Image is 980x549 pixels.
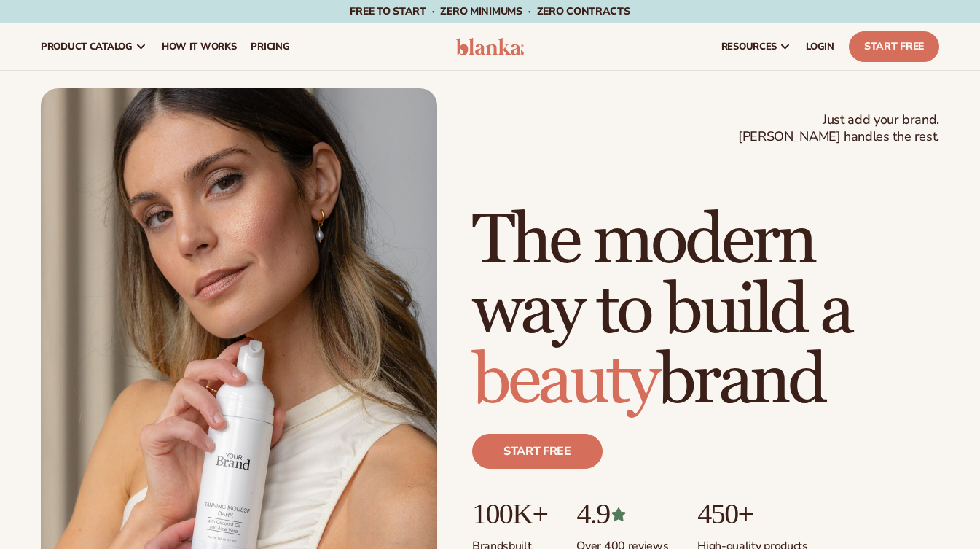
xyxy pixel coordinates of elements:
[34,23,154,70] a: product catalog
[738,112,939,146] span: Just add your brand. [PERSON_NAME] handles the rest.
[472,434,603,469] a: Start free
[697,498,807,530] p: 450+
[162,41,237,52] span: How It Works
[576,498,668,530] p: 4.9
[472,498,547,530] p: 100K+
[849,31,939,62] a: Start Free
[472,206,939,416] h1: The modern way to build a brand
[41,41,133,52] span: product catalog
[243,23,297,70] a: pricing
[806,41,834,52] span: LOGIN
[154,23,244,70] a: How It Works
[456,38,525,55] img: logo
[721,41,777,52] span: resources
[799,23,842,70] a: LOGIN
[714,23,799,70] a: resources
[472,338,657,424] span: beauty
[251,41,289,52] span: pricing
[350,4,630,18] span: Free to start · ZERO minimums · ZERO contracts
